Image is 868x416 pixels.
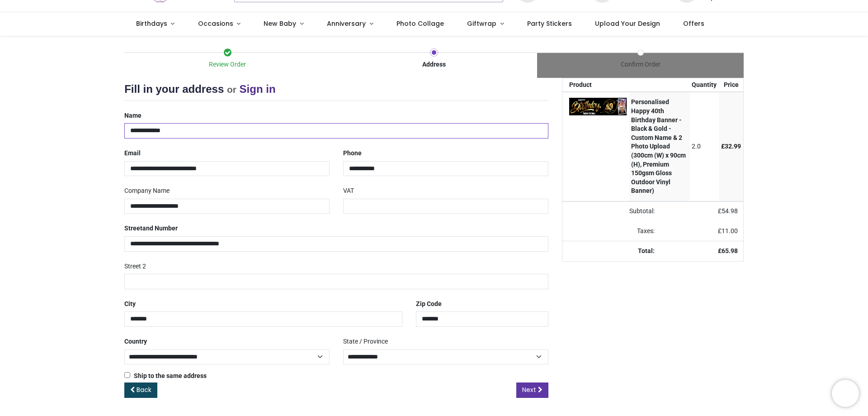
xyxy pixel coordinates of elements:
iframe: Brevo live chat [832,380,859,407]
th: Price [719,78,743,92]
span: 32.99 [725,143,741,150]
label: City [124,296,136,312]
strong: Personalised Happy 40th Birthday Banner - Black & Gold - Custom Name & 2 Photo Upload (300cm (W) ... [631,98,686,194]
small: or [227,84,236,95]
span: Fill in your address [124,83,224,95]
td: Taxes: [562,221,660,241]
a: Back [124,383,157,398]
a: Sign in [240,83,276,95]
span: New Baby [264,19,296,28]
span: Giftwrap [467,19,496,28]
label: VAT [343,183,354,199]
label: Ship to the same address [124,372,207,381]
span: £ [721,143,741,150]
div: Address [331,60,538,69]
span: Anniversary [327,19,366,28]
label: Name [124,108,142,124]
span: Photo Collage [396,19,444,28]
th: Quantity [690,78,719,92]
a: Occasions [186,12,252,36]
th: Product [562,78,629,92]
a: New Baby [252,12,316,36]
a: Birthdays [124,12,186,36]
div: 2.0 [692,142,717,151]
strong: Total: [638,247,655,254]
span: 65.98 [722,247,738,254]
span: Offers [683,19,704,28]
div: Confirm Order [537,60,744,69]
label: State / Province [343,334,388,349]
span: Party Stickers [527,19,572,28]
span: Next [522,385,536,394]
label: Street 2 [124,259,146,274]
span: 54.98 [722,207,738,215]
span: £ [718,207,738,215]
a: Anniversary [315,12,385,36]
img: 5HAAAAAElFTkSuQmCC [569,98,627,115]
span: Birthdays [136,19,167,28]
div: Review Order [124,60,331,69]
label: Email [124,146,141,161]
strong: £ [718,247,738,254]
a: Giftwrap [455,12,515,36]
a: Next [516,383,548,398]
span: and Number [142,225,178,232]
input: Ship to the same address [124,372,130,378]
label: Country [124,334,147,349]
label: Phone [343,146,362,161]
label: Zip Code [416,296,442,312]
span: Upload Your Design [595,19,660,28]
span: 11.00 [722,227,738,234]
td: Subtotal: [562,201,660,221]
label: Street [124,221,178,236]
span: Back [137,385,151,394]
label: Company Name [124,183,170,199]
span: £ [718,227,738,234]
span: Occasions [198,19,233,28]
